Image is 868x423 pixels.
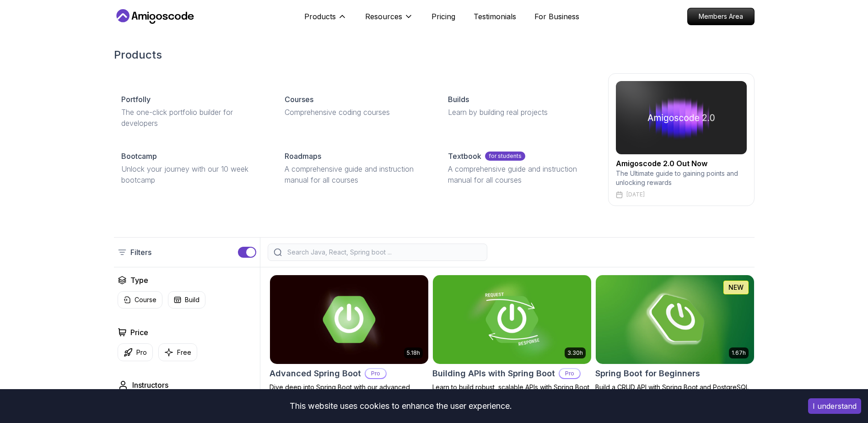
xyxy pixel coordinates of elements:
p: Bootcamp [121,151,157,162]
p: Pro [560,369,580,378]
p: 5.18h [407,349,420,357]
p: Learn to build robust, scalable APIs with Spring Boot, mastering REST principles, JSON handling, ... [432,383,592,410]
img: Advanced Spring Boot card [270,275,428,364]
p: Pro [136,348,147,357]
h2: Advanced Spring Boot [270,367,361,380]
p: 1.67h [732,349,746,357]
a: PortfollyThe one-click portfolio builder for developers [114,87,270,136]
a: BuildsLearn by building real projects [441,87,597,125]
p: Filters [130,247,151,258]
p: Course [135,295,156,304]
p: Pro [366,369,386,378]
h2: Type [130,275,148,286]
p: Dive deep into Spring Boot with our advanced course, designed to take your skills from intermedia... [270,383,429,410]
p: [DATE] [626,191,645,198]
h2: Building APIs with Spring Boot [432,367,555,380]
h2: Amigoscode 2.0 Out Now [616,158,747,169]
p: Learn by building real projects [448,107,589,118]
p: Courses [285,94,313,105]
a: Testimonials [474,11,516,22]
a: Textbookfor studentsA comprehensive guide and instruction manual for all courses [441,143,597,193]
p: for students [485,152,525,161]
h2: Spring Boot for Beginners [595,367,700,380]
button: Accept cookies [808,398,861,414]
img: Spring Boot for Beginners card [596,275,754,364]
p: Build [185,295,199,304]
p: Resources [365,11,402,22]
p: The Ultimate guide to gaining points and unlocking rewards [616,169,747,187]
a: Building APIs with Spring Boot card3.30hBuilding APIs with Spring BootProLearn to build robust, s... [432,275,592,410]
button: Build [168,291,205,309]
button: Free [158,343,197,361]
a: Pricing [431,11,455,22]
a: BootcampUnlock your journey with our 10 week bootcamp [114,143,270,193]
a: Members Area [687,8,755,25]
p: Free [177,348,191,357]
p: A comprehensive guide and instruction manual for all courses [448,163,589,185]
button: Pro [118,343,153,361]
p: Portfolly [121,94,151,105]
a: Advanced Spring Boot card5.18hAdvanced Spring BootProDive deep into Spring Boot with our advanced... [270,275,429,410]
button: Course [118,291,162,309]
p: Textbook [448,151,481,162]
p: Unlock your journey with our 10 week bootcamp [121,163,263,185]
p: Comprehensive coding courses [285,107,426,118]
a: amigoscode 2.0Amigoscode 2.0 Out NowThe Ultimate guide to gaining points and unlocking rewards[DATE] [608,73,755,206]
p: Roadmaps [285,151,321,162]
a: Spring Boot for Beginners card1.67hNEWSpring Boot for BeginnersBuild a CRUD API with Spring Boot ... [595,275,755,401]
p: A comprehensive guide and instruction manual for all courses [285,163,426,185]
p: The one-click portfolio builder for developers [121,107,263,129]
a: For Business [534,11,579,22]
h2: Products [114,48,755,62]
p: Build a CRUD API with Spring Boot and PostgreSQL database using Spring Data JPA and Spring AI [595,383,755,401]
p: Members Area [688,8,754,25]
input: Search Java, React, Spring boot ... [286,248,481,257]
div: This website uses cookies to enhance the user experience. [7,396,794,416]
h2: Instructors [132,380,168,390]
img: Building APIs with Spring Boot card [433,275,591,364]
p: 3.30h [567,349,583,357]
p: Builds [448,94,469,105]
a: CoursesComprehensive coding courses [277,87,433,125]
button: Resources [365,11,413,29]
button: Products [304,11,347,29]
h2: Price [130,327,148,338]
p: Products [304,11,336,22]
a: RoadmapsA comprehensive guide and instruction manual for all courses [277,143,433,193]
img: amigoscode 2.0 [616,81,747,154]
p: NEW [728,283,744,292]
